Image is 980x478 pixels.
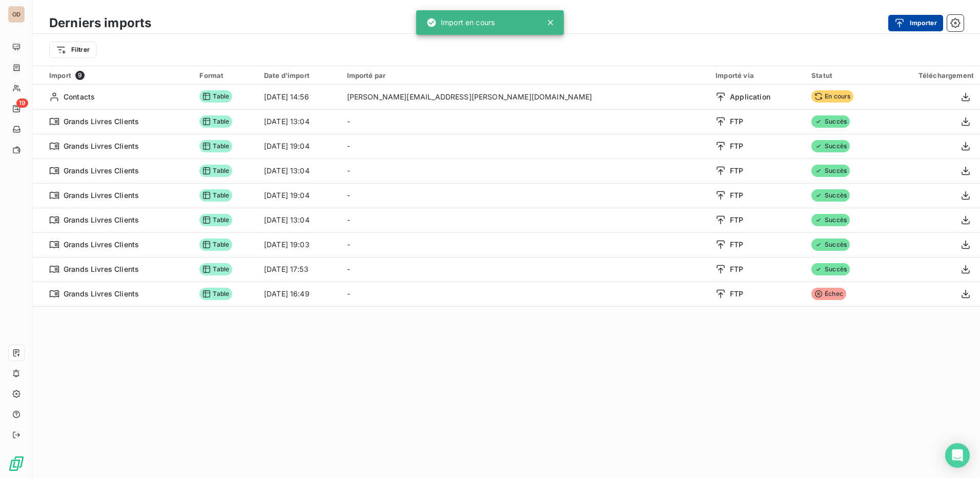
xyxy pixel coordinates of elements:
div: Import [49,71,187,80]
span: Table [199,189,232,202]
span: FTP [730,116,743,127]
span: Grands Livres Clients [64,215,139,225]
span: Application [730,92,770,102]
h3: Derniers imports [49,14,151,32]
span: Grands Livres Clients [64,166,139,176]
span: Succès [811,189,850,202]
span: Grands Livres Clients [64,141,139,151]
div: Open Intercom Messenger [945,443,970,468]
div: Format [199,71,252,79]
div: Téléchargement [889,71,974,79]
span: Grands Livres Clients [64,116,139,127]
span: Succès [811,165,850,177]
div: Importé via [716,71,799,79]
td: - [341,208,710,232]
td: - [341,232,710,257]
span: Table [199,140,232,152]
div: Importé par [347,71,704,79]
span: Table [199,115,232,128]
td: - [341,134,710,158]
span: 9 [75,71,85,80]
td: [DATE] 19:04 [258,134,341,158]
td: [DATE] 16:49 [258,282,341,306]
div: Statut [811,71,877,79]
span: FTP [730,289,743,299]
td: [DATE] 13:04 [258,158,341,183]
td: [DATE] 19:03 [258,232,341,257]
div: OD [8,6,25,23]
span: FTP [730,215,743,225]
span: Table [199,238,232,251]
span: FTP [730,141,743,151]
td: - [341,109,710,134]
span: Table [199,90,232,103]
button: Filtrer [49,42,96,58]
td: [DATE] 13:04 [258,109,341,134]
span: Succès [811,214,850,226]
td: - [341,158,710,183]
span: Table [199,263,232,275]
td: - [341,257,710,282]
td: [DATE] 17:53 [258,257,341,282]
span: Table [199,214,232,226]
span: Grands Livres Clients [64,264,139,274]
span: Table [199,288,232,300]
span: Grands Livres Clients [64,190,139,201]
div: Date d’import [264,71,335,79]
td: - [341,183,710,208]
div: Import en cours [426,13,495,32]
span: Succès [811,140,850,152]
td: [PERSON_NAME][EMAIL_ADDRESS][PERSON_NAME][DOMAIN_NAME] [341,85,710,109]
button: Importer [888,15,943,31]
td: - [341,282,710,306]
span: 19 [16,98,28,108]
span: Grands Livres Clients [64,240,139,250]
span: Grands Livres Clients [64,289,139,299]
span: FTP [730,264,743,274]
span: FTP [730,166,743,176]
span: FTP [730,190,743,201]
span: Contacts [64,92,95,102]
span: En cours [811,90,853,103]
td: [DATE] 19:04 [258,183,341,208]
span: Échec [811,288,846,300]
td: [DATE] 14:56 [258,85,341,109]
td: [DATE] 13:04 [258,208,341,232]
span: Succès [811,238,850,251]
img: Logo LeanPay [8,455,25,472]
span: Table [199,165,232,177]
span: Succès [811,115,850,128]
span: Succès [811,263,850,275]
span: FTP [730,240,743,250]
